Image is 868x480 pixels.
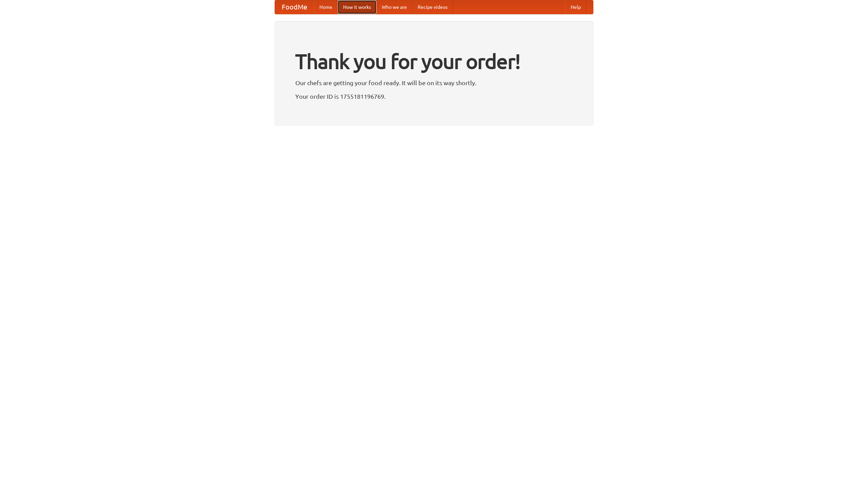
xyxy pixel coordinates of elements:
[314,0,338,14] a: Home
[338,0,376,14] a: How it works
[565,0,586,14] a: Help
[295,45,573,78] h1: Thank you for your order!
[295,78,573,88] p: Our chefs are getting your food ready. It will be on its way shortly.
[412,0,453,14] a: Recipe videos
[295,91,573,101] p: Your order ID is 1755181196769.
[275,0,314,14] a: FoodMe
[376,0,412,14] a: Who we are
